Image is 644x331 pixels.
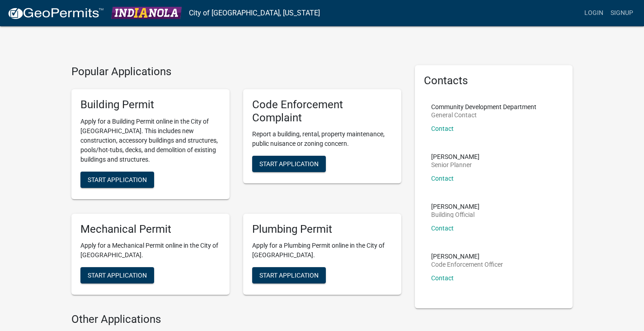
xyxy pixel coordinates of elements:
button: Start Application [252,267,326,283]
p: Senior Planner [431,162,479,168]
p: Report a building, rental, property maintenance, public nuisance or zoning concern. [252,130,392,149]
h4: Popular Applications [71,65,401,78]
span: Start Application [259,160,319,168]
a: Signup [607,5,637,22]
p: Community Development Department [431,104,536,110]
span: Start Application [88,176,147,183]
a: Contact [431,274,454,282]
p: [PERSON_NAME] [431,154,479,160]
h5: Mechanical Permit [80,223,221,236]
p: Apply for a Building Permit online in the City of [GEOGRAPHIC_DATA]. This includes new constructi... [80,117,221,164]
h5: Contacts [424,74,564,87]
img: City of Indianola, Iowa [111,7,182,19]
p: [PERSON_NAME] [431,203,479,210]
span: Start Application [259,272,319,279]
h5: Building Permit [80,98,221,111]
span: Start Application [88,272,147,279]
p: Building Official [431,211,479,218]
button: Start Application [80,267,154,283]
h5: Code Enforcement Complaint [252,98,392,125]
p: Apply for a Mechanical Permit online in the City of [GEOGRAPHIC_DATA]. [80,241,221,260]
a: Login [581,5,607,22]
a: Contact [431,225,454,232]
p: General Contact [431,112,536,118]
a: Contact [431,125,454,132]
h4: Other Applications [71,313,401,326]
p: Code Enforcement Officer [431,261,503,268]
h5: Plumbing Permit [252,223,392,236]
a: City of [GEOGRAPHIC_DATA], [US_STATE] [189,5,320,21]
button: Start Application [252,156,326,172]
p: [PERSON_NAME] [431,253,503,259]
button: Start Application [80,172,154,188]
a: Contact [431,175,454,182]
p: Apply for a Plumbing Permit online in the City of [GEOGRAPHIC_DATA]. [252,241,392,260]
